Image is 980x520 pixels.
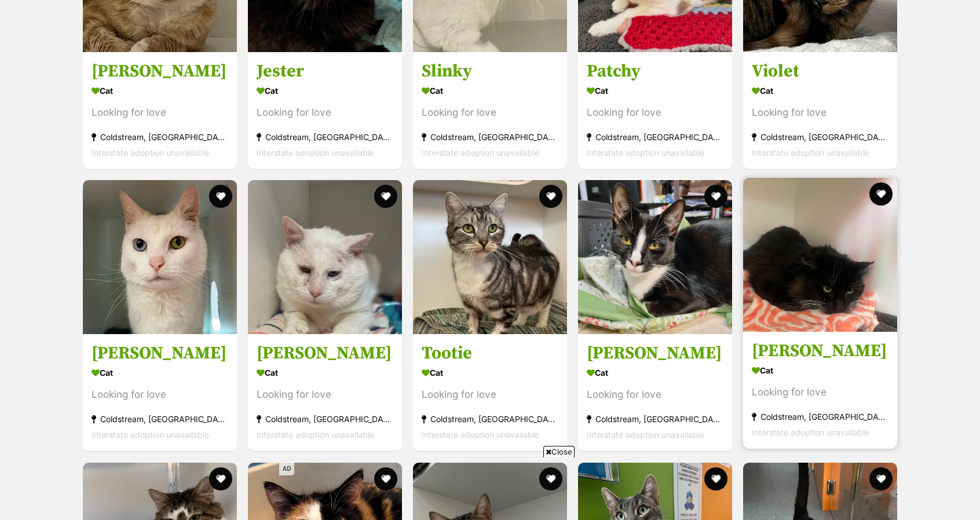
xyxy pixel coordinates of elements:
div: Looking for love [92,105,228,120]
span: Interstate adoption unavailable [422,148,539,158]
div: Coldstream, [GEOGRAPHIC_DATA] [587,412,723,427]
a: Slinky Cat Looking for love Coldstream, [GEOGRAPHIC_DATA] Interstate adoption unavailable favourite [413,52,567,169]
img: Georgie [578,180,732,334]
a: Tootie Cat Looking for love Coldstream, [GEOGRAPHIC_DATA] Interstate adoption unavailable favourite [413,334,567,452]
a: Jester Cat Looking for love Coldstream, [GEOGRAPHIC_DATA] Interstate adoption unavailable favourite [248,52,402,169]
img: Lenny [83,180,237,334]
button: favourite [869,182,893,206]
button: favourite [704,185,727,208]
h3: Jester [257,60,393,82]
img: Tootie [413,180,567,334]
div: Looking for love [257,105,393,120]
div: Cat [587,82,723,99]
button: favourite [374,185,397,208]
div: Looking for love [587,387,723,403]
div: Cat [752,362,888,379]
span: Interstate adoption unavailable [257,430,374,440]
span: Interstate adoption unavailable [422,430,539,440]
div: Coldstream, [GEOGRAPHIC_DATA] [257,412,393,427]
a: Violet Cat Looking for love Coldstream, [GEOGRAPHIC_DATA] Interstate adoption unavailable favourite [743,52,897,169]
h3: Patchy [587,60,723,82]
div: Cat [257,365,393,382]
h3: Slinky [422,60,558,82]
span: Interstate adoption unavailable [752,428,869,438]
span: Interstate adoption unavailable [257,148,374,158]
div: Cat [257,82,393,99]
span: Close [543,446,575,457]
button: favourite [209,467,232,490]
div: Looking for love [422,387,558,403]
a: [PERSON_NAME] Cat Looking for love Coldstream, [GEOGRAPHIC_DATA] Interstate adoption unavailable ... [248,334,402,452]
span: Interstate adoption unavailable [92,148,209,158]
div: Coldstream, [GEOGRAPHIC_DATA] [92,129,228,145]
h3: Violet [752,60,888,82]
div: Coldstream, [GEOGRAPHIC_DATA] [257,129,393,145]
a: [PERSON_NAME] Cat Looking for love Coldstream, [GEOGRAPHIC_DATA] Interstate adoption unavailable ... [743,332,897,449]
a: Patchy Cat Looking for love Coldstream, [GEOGRAPHIC_DATA] Interstate adoption unavailable favourite [578,52,732,169]
button: favourite [209,185,232,208]
a: [PERSON_NAME] Cat Looking for love Coldstream, [GEOGRAPHIC_DATA] Interstate adoption unavailable ... [83,334,237,452]
div: Coldstream, [GEOGRAPHIC_DATA] [587,129,723,145]
h3: [PERSON_NAME] [752,340,888,362]
a: [PERSON_NAME] Cat Looking for love Coldstream, [GEOGRAPHIC_DATA] Interstate adoption unavailable ... [578,334,732,452]
div: Coldstream, [GEOGRAPHIC_DATA] [752,129,888,145]
div: Cat [587,365,723,382]
div: Looking for love [257,387,393,403]
h3: Tootie [422,343,558,365]
img: Bowie [248,180,402,334]
button: favourite [704,467,727,490]
div: Coldstream, [GEOGRAPHIC_DATA] [752,409,888,425]
span: AD [279,462,294,475]
span: Interstate adoption unavailable [587,430,704,440]
div: Cat [422,365,558,382]
div: Looking for love [587,105,723,120]
h3: [PERSON_NAME] [92,343,228,365]
div: Looking for love [752,385,888,401]
div: Coldstream, [GEOGRAPHIC_DATA] [422,412,558,427]
div: Cat [752,82,888,99]
span: Interstate adoption unavailable [587,148,704,158]
h3: [PERSON_NAME] [92,60,228,82]
a: [PERSON_NAME] Cat Looking for love Coldstream, [GEOGRAPHIC_DATA] Interstate adoption unavailable ... [83,52,237,169]
span: Interstate adoption unavailable [752,148,869,158]
div: Looking for love [422,105,558,120]
span: Interstate adoption unavailable [92,430,209,440]
button: favourite [539,185,562,208]
div: Cat [92,82,228,99]
div: Looking for love [92,387,228,403]
div: Cat [422,82,558,99]
button: favourite [869,467,893,490]
div: Coldstream, [GEOGRAPHIC_DATA] [92,412,228,427]
iframe: Advertisement [279,462,701,514]
img: Benny [743,178,897,332]
h3: [PERSON_NAME] [257,343,393,365]
h3: [PERSON_NAME] [587,343,723,365]
div: Cat [92,365,228,382]
div: Looking for love [752,105,888,120]
div: Coldstream, [GEOGRAPHIC_DATA] [422,129,558,145]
